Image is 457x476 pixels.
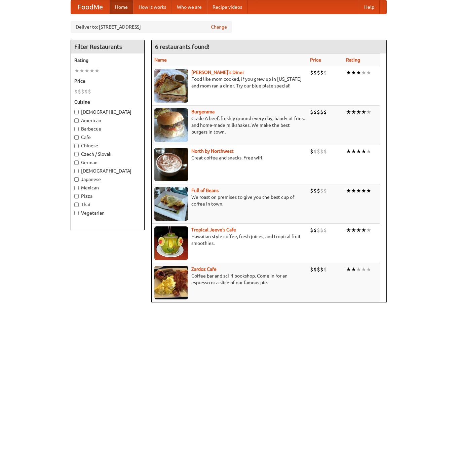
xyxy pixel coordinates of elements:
[74,210,141,216] label: Vegetarian
[313,69,317,76] li: $
[351,187,356,194] li: ★
[366,148,371,155] li: ★
[323,108,327,116] li: $
[356,187,361,194] li: ★
[366,108,371,116] li: ★
[74,211,79,215] input: Vegetarian
[88,88,91,95] li: $
[191,148,234,154] a: North by Northwest
[310,226,313,234] li: $
[94,67,100,74] li: ★
[310,187,313,194] li: $
[191,227,236,232] a: Tropical Jeeve's Cafe
[155,43,210,50] ng-pluralize: 6 restaurants found!
[89,67,94,74] li: ★
[310,148,313,155] li: $
[74,160,79,165] input: German
[323,148,327,155] li: $
[346,266,351,273] li: ★
[74,177,79,182] input: Japanese
[366,69,371,76] li: ★
[74,127,79,131] input: Barbecue
[74,168,141,174] label: [DEMOGRAPHIC_DATA]
[351,108,356,116] li: ★
[154,115,305,135] p: Grade A beef, freshly ground every day, hand-cut fries, and home-made milkshakes. We make the bes...
[310,57,321,63] a: Price
[154,194,305,207] p: We roast on premises to give you the best cup of coffee in town.
[313,187,317,194] li: $
[346,148,351,155] li: ★
[356,266,361,273] li: ★
[74,78,141,84] h5: Price
[154,148,188,181] img: north.jpg
[313,108,317,116] li: $
[320,266,323,273] li: $
[366,226,371,234] li: ★
[74,88,78,95] li: $
[361,108,366,116] li: ★
[207,0,247,14] a: Recipe videos
[361,226,366,234] li: ★
[359,0,380,14] a: Help
[317,69,320,76] li: $
[313,148,317,155] li: $
[74,151,141,157] label: Czech / Slovak
[74,152,79,156] input: Czech / Slovak
[71,21,232,33] div: Deliver to: [STREET_ADDRESS]
[74,57,141,64] h5: Rating
[74,193,141,199] label: Pizza
[74,117,141,124] label: American
[191,266,217,272] a: Zardoz Cafe
[320,226,323,234] li: $
[172,0,207,14] a: Who we are
[346,187,351,194] li: ★
[154,266,188,299] img: zardoz.jpg
[320,69,323,76] li: $
[154,69,188,103] img: sallys.jpg
[74,125,141,132] label: Barbecue
[323,226,327,234] li: $
[313,266,317,273] li: $
[71,40,144,53] h4: Filter Restaurants
[310,108,313,116] li: $
[310,266,313,273] li: $
[317,108,320,116] li: $
[74,201,141,208] label: Thai
[361,266,366,273] li: ★
[361,69,366,76] li: ★
[74,194,79,198] input: Pizza
[366,266,371,273] li: ★
[154,108,188,142] img: burgerama.jpg
[84,88,88,95] li: $
[74,159,141,166] label: German
[313,226,317,234] li: $
[356,148,361,155] li: ★
[191,188,219,193] a: Full of Beans
[74,142,141,149] label: Chinese
[351,226,356,234] li: ★
[323,69,327,76] li: $
[351,69,356,76] li: ★
[74,203,79,207] input: Thai
[71,0,110,14] a: FoodMe
[74,67,79,74] li: ★
[211,24,227,30] a: Change
[79,67,84,74] li: ★
[317,148,320,155] li: $
[310,69,313,76] li: $
[346,226,351,234] li: ★
[320,108,323,116] li: $
[323,187,327,194] li: $
[74,99,141,105] h5: Cuisine
[351,266,356,273] li: ★
[154,226,188,260] img: jeeves.jpg
[154,187,188,221] img: beans.jpg
[74,118,79,123] input: American
[361,148,366,155] li: ★
[191,109,215,114] a: Burgerama
[323,266,327,273] li: $
[74,144,79,148] input: Chinese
